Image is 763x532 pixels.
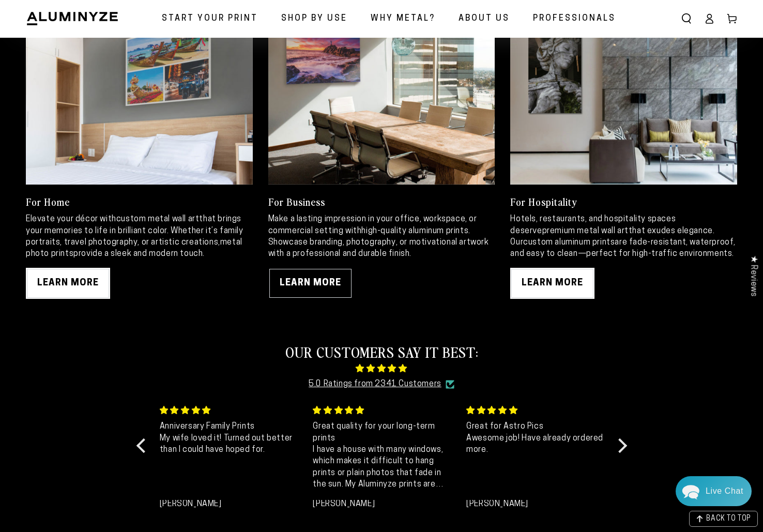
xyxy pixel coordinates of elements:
[313,421,454,444] div: Great quality for your long-term prints
[313,500,454,508] div: [PERSON_NAME]
[313,444,454,491] p: I have a house with many windows, which makes it difficult to hang prints or plain photos that fa...
[542,227,629,235] strong: premium metal wall art
[313,404,454,417] div: 5 stars
[675,7,698,30] summary: Search our site
[371,11,435,26] span: Why Metal?
[466,433,607,456] p: Awesome job! Have already ordered more.
[160,433,301,456] p: My wife loved it! Turned out better than I could have hoped for.
[309,377,441,392] a: 5.0 Ratings from 2341 Customers
[510,268,594,299] a: LEARN MORE
[162,11,258,26] span: Start Your Print
[459,11,510,26] span: About Us
[26,11,119,26] img: Aluminyze
[743,247,763,305] div: Click to open Judge.me floating reviews tab
[510,214,737,260] p: Hotels, restaurants, and hospitality spaces deserve that exudes elegance. Our are fade-resistant,...
[116,215,200,223] strong: custom metal wall art
[26,195,253,208] h3: For Home
[466,404,607,417] div: 5 stars
[151,342,612,361] h2: OUR CUSTOMERS SAY IT BEST:
[160,421,301,432] div: Anniversary Family Prints
[268,195,495,208] h3: For Business
[154,5,266,33] a: Start Your Print
[160,404,301,417] div: 5 stars
[26,268,110,299] a: LEARN MORE
[533,11,616,26] span: Professionals
[706,476,743,506] div: Contact Us Directly
[676,476,752,506] div: Chat widget toggle
[151,361,612,377] span: 4.85 stars
[273,5,355,33] a: Shop By Use
[523,238,615,247] strong: custom aluminum prints
[451,5,517,33] a: About Us
[26,214,253,260] p: Elevate your décor with that brings your memories to life in brilliant color. Whether it’s family...
[361,227,468,235] strong: high-quality aluminum prints
[268,214,495,260] p: Make a lasting impression in your office, workspace, or commercial setting with . Showcase brandi...
[363,5,443,33] a: Why Metal?
[160,500,301,508] div: [PERSON_NAME]
[466,421,607,432] div: Great for Astro Pics
[706,515,751,523] span: BACK TO TOP
[525,5,623,33] a: Professionals
[268,268,353,299] a: LEARN MORE
[466,500,607,508] div: [PERSON_NAME]
[510,195,737,208] h3: For Hospitality
[281,11,347,26] span: Shop By Use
